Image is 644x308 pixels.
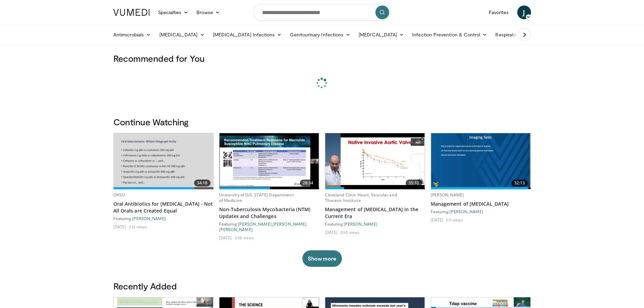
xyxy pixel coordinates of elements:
[325,221,425,227] div: Featuring:
[325,206,425,220] a: Management of [MEDICAL_DATA] in the Current Era
[286,28,354,42] a: Genitourinary Infections
[194,180,211,186] span: 34:18
[253,4,391,21] input: Search topics, interventions
[155,28,209,42] a: [MEDICAL_DATA]
[431,217,445,223] li: [DATE]
[325,133,425,189] img: 6cdefdd8-c509-436e-afbc-de233b1126b6.620x360_q85_upscale.jpg
[235,235,254,240] li: 308 views
[113,116,531,127] h3: Continue Watching
[431,201,531,207] a: Management of [MEDICAL_DATA]
[114,133,213,189] img: 8c8574fd-4aae-458b-9ddc-10dad472bfcd.620x360_q85_upscale.jpg
[450,209,483,214] a: [PERSON_NAME]
[511,180,528,186] span: 32:13
[325,133,425,189] a: 35:10
[300,180,316,186] span: 28:34
[113,53,531,64] h3: Recommended for You
[219,133,319,189] a: 28:34
[517,5,531,19] a: J
[113,9,150,16] img: VuMedi Logo
[431,209,531,214] div: Featuring:
[219,192,294,203] a: University of [US_STATE] Department of Medicine
[192,5,224,19] a: Browse
[273,221,306,226] a: [PERSON_NAME]
[491,28,555,42] a: Respiratory Infections
[113,281,531,292] h3: Recently Added
[219,206,319,220] a: Non-Tuberculosis Mycobacteria (NTM) Updates and Challenges
[129,224,147,229] li: 213 views
[113,224,128,229] li: [DATE]
[485,5,513,19] a: Favorites
[219,133,319,189] img: 20f41dab-09e2-4c7d-81c9-574d90941219.620x360_q85_upscale.jpg
[113,201,214,214] a: Oral Antibiotics for [MEDICAL_DATA] - Not All Orals are Created Equal
[431,133,531,189] img: 1cd105ba-5e77-475c-acf3-ef5b349c2b16.620x360_q85_upscale.jpg
[132,216,166,221] a: [PERSON_NAME]
[114,133,213,189] a: 34:18
[113,192,125,198] a: OHSU
[354,28,408,42] a: [MEDICAL_DATA]
[113,216,214,221] div: Featuring:
[219,227,253,232] a: [PERSON_NAME]
[154,5,193,19] a: Specialties
[446,217,463,223] li: 511 views
[340,229,360,235] li: 255 views
[219,221,319,232] div: Featuring: , ,
[238,221,272,226] a: [PERSON_NAME]
[344,221,377,226] a: [PERSON_NAME]
[431,192,464,198] a: [PERSON_NAME]
[431,133,531,189] a: 32:13
[325,192,397,203] a: Cleveland Clinic Heart, Vascular and Thoracic Institute
[325,229,340,235] li: [DATE]
[408,28,491,42] a: Infection Prevention & Control
[219,235,234,240] li: [DATE]
[209,28,286,42] a: [MEDICAL_DATA] Infections
[109,28,155,42] a: Antimicrobials
[406,180,422,186] span: 35:10
[302,250,342,267] button: Show more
